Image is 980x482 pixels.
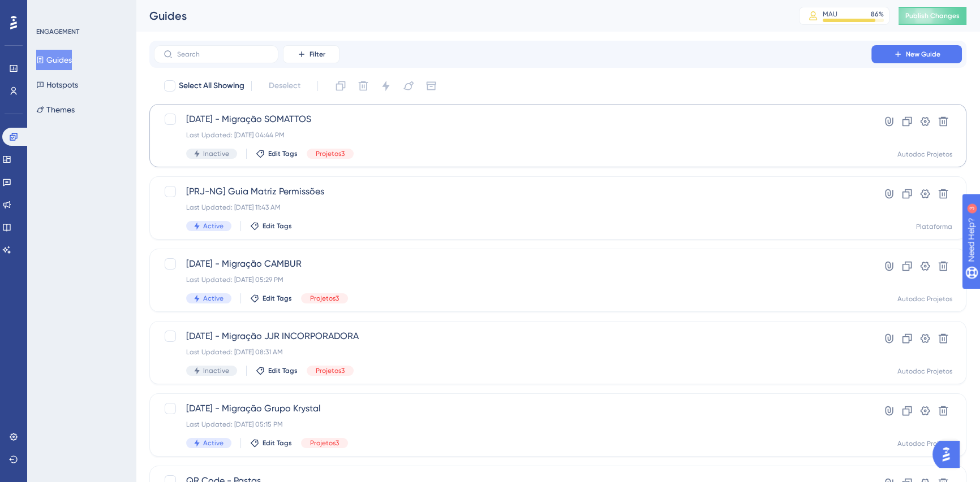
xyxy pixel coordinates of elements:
[897,367,952,376] div: Autodoc Projetos
[310,294,339,303] span: Projetos3
[36,75,78,95] button: Hotspots
[263,294,292,303] span: Edit Tags
[149,8,771,24] div: Guides
[897,150,952,159] div: Autodoc Projetos
[186,420,839,429] div: Last Updated: [DATE] 05:15 PM
[250,294,292,303] button: Edit Tags
[897,439,952,448] div: Autodoc Projetos
[310,50,325,59] span: Filter
[268,366,298,375] span: Edit Tags
[186,329,839,343] span: [DATE] - Migração JJR INCORPORADORA
[79,6,82,15] div: 3
[932,437,966,471] iframe: UserGuiding AI Assistant Launcher
[268,149,298,158] span: Edit Tags
[203,366,229,375] span: Inactive
[899,7,966,25] button: Publish Changes
[36,50,72,70] button: Guides
[256,366,298,375] button: Edit Tags
[186,131,839,140] div: Last Updated: [DATE] 04:44 PM
[203,438,223,448] span: Active
[177,50,269,58] input: Search
[905,11,960,20] span: Publish Changes
[316,149,345,158] span: Projetos3
[871,10,884,19] div: 86 %
[310,438,339,448] span: Projetos3
[186,185,839,198] span: [PRJ-NG] Guia Matriz Permissões
[186,112,839,126] span: [DATE] - Migração SOMATTOS
[250,222,292,231] button: Edit Tags
[916,222,952,231] div: Plataforma
[179,79,244,93] span: Select All Showing
[259,76,311,96] button: Deselect
[36,99,75,120] button: Themes
[871,45,962,63] button: New Guide
[186,257,839,271] span: [DATE] - Migração CAMBUR
[316,366,345,375] span: Projetos3
[906,50,940,59] span: New Guide
[263,222,292,231] span: Edit Tags
[256,149,298,158] button: Edit Tags
[36,27,79,36] div: ENGAGEMENT
[186,348,839,357] div: Last Updated: [DATE] 08:31 AM
[823,10,837,19] div: MAU
[203,149,229,158] span: Inactive
[186,402,839,415] span: [DATE] - Migração Grupo Krystal
[250,438,292,448] button: Edit Tags
[283,45,339,63] button: Filter
[269,79,300,93] span: Deselect
[203,294,223,303] span: Active
[203,222,223,231] span: Active
[186,203,839,212] div: Last Updated: [DATE] 11:43 AM
[897,294,952,303] div: Autodoc Projetos
[27,3,71,16] span: Need Help?
[263,438,292,448] span: Edit Tags
[186,275,839,284] div: Last Updated: [DATE] 05:29 PM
